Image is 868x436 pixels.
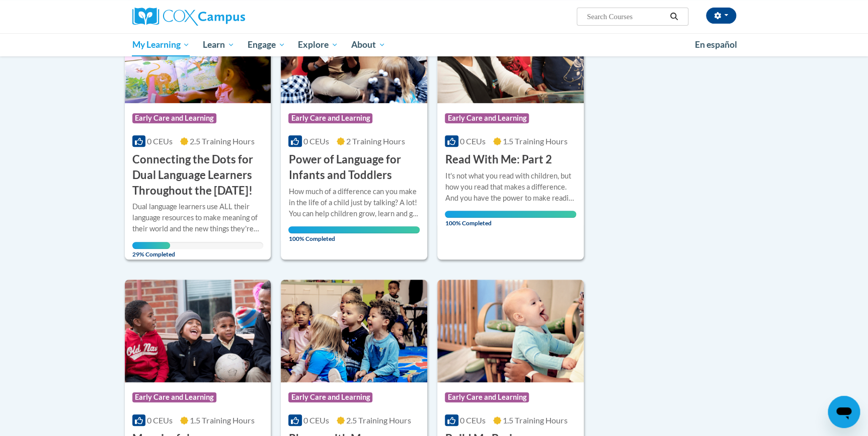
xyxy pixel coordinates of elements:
[190,415,255,425] span: 1.5 Training Hours
[437,1,584,259] a: Course LogoEarly Care and Learning0 CEUs1.5 Training Hours Read With Me: Part 2It's not what you ...
[288,392,372,402] span: Early Care and Learning
[695,39,737,50] span: En español
[117,33,751,56] div: Main menu
[346,415,411,425] span: 2.5 Training Hours
[147,415,173,425] span: 0 CEUs
[132,8,245,26] img: Cox Campus
[460,136,486,146] span: 0 CEUs
[303,136,329,146] span: 0 CEUs
[132,242,171,249] div: Your progress
[346,136,405,146] span: 2 Training Hours
[706,8,736,24] button: Account Settings
[445,211,576,227] span: 100% Completed
[445,113,529,123] span: Early Care and Learning
[241,33,292,56] a: Engage
[303,415,329,425] span: 0 CEUs
[437,280,584,382] img: Course Logo
[298,39,338,51] span: Explore
[445,211,576,218] div: Your progress
[503,136,568,146] span: 1.5 Training Hours
[248,39,285,51] span: Engage
[132,392,216,402] span: Early Care and Learning
[132,8,324,26] a: Cox Campus
[132,39,190,51] span: My Learning
[147,136,173,146] span: 0 CEUs
[288,113,372,123] span: Early Care and Learning
[190,136,255,146] span: 2.5 Training Hours
[126,33,197,56] a: My Learning
[828,396,860,428] iframe: Button to launch messaging window
[281,1,427,259] a: Course LogoEarly Care and Learning0 CEUs2 Training Hours Power of Language for Infants and Toddle...
[460,415,486,425] span: 0 CEUs
[203,39,234,51] span: Learn
[125,1,271,259] a: Course LogoEarly Care and Learning0 CEUs2.5 Training Hours Connecting the Dots for Dual Language ...
[445,170,576,204] div: It's not what you read with children, but how you read that makes a difference. And you have the ...
[666,11,681,23] button: Search
[688,34,744,55] a: En español
[445,152,551,167] h3: Read With Me: Part 2
[345,33,392,56] a: About
[281,280,427,382] img: Course Logo
[351,39,385,51] span: About
[125,280,271,382] img: Course Logo
[291,33,345,56] a: Explore
[132,152,264,198] h3: Connecting the Dots for Dual Language Learners Throughout the [DATE]!
[132,113,216,123] span: Early Care and Learning
[445,392,529,402] span: Early Care and Learning
[586,11,666,23] input: Search Courses
[132,242,171,258] span: 29% Completed
[503,415,568,425] span: 1.5 Training Hours
[288,226,420,242] span: 100% Completed
[288,186,420,219] div: How much of a difference can you make in the life of a child just by talking? A lot! You can help...
[288,152,420,183] h3: Power of Language for Infants and Toddlers
[288,226,420,233] div: Your progress
[196,33,241,56] a: Learn
[132,201,264,234] div: Dual language learners use ALL their language resources to make meaning of their world and the ne...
